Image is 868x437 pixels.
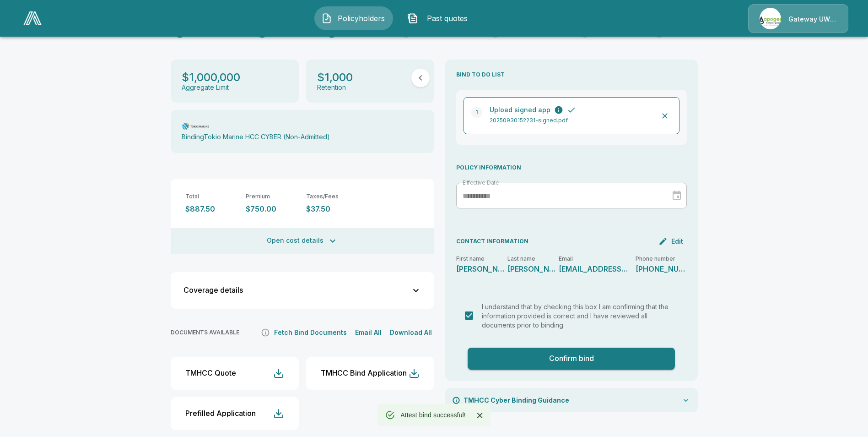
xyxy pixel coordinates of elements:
[482,303,669,329] span: I understand that by checking this box I am confirming that the information provided is correct a...
[314,6,393,30] button: Policyholders IconPolicyholders
[400,6,479,30] button: Past quotes IconPast quotes
[171,397,299,430] button: Prefilled Application
[559,256,636,262] p: Email
[473,409,487,422] button: Close
[321,13,332,24] img: Policyholders Icon
[183,286,410,294] div: Coverage details
[463,179,499,186] label: Effective Date
[554,105,563,115] button: A signed copy of the submitted cyber application
[464,395,569,405] p: TMHCC Cyber Binding Guidance
[456,71,687,79] p: BIND TO DO LIST
[182,133,330,141] p: Binding Tokio Marine HCC CYBER (Non-Admitted)
[306,357,434,390] button: TMHCC Bind Application
[317,84,346,92] p: Retention
[185,409,256,418] div: Prefilled Application
[272,327,349,339] button: Fetch Bind Documents
[400,407,466,423] div: Attest bind successful!
[176,278,429,303] button: Coverage details
[321,369,407,377] div: TMHCC Bind Application
[185,205,238,213] p: $887.50
[306,205,359,213] p: $37.50
[317,71,353,84] p: $1,000
[182,71,240,84] p: $1,000,000
[657,234,687,249] button: Edit
[636,265,687,273] p: 850-638-6216
[185,193,238,200] p: Total
[246,205,299,213] p: $750.00
[171,228,434,254] button: Open cost details
[456,237,528,246] p: CONTACT INFORMATION
[336,13,386,24] span: Policyholders
[171,329,239,336] p: DOCUMENTS AVAILABLE
[261,328,270,337] svg: It's not guaranteed that the documents are available. Some carriers can take up to 72 hours to pr...
[507,265,559,273] p: Martin
[422,13,472,24] span: Past quotes
[490,105,550,115] p: Upload signed app
[182,84,229,92] p: Aggregate Limit
[23,11,42,25] img: AA Logo
[456,265,507,273] p: Kristin
[456,164,687,172] p: POLICY INFORMATION
[388,327,434,339] button: Download All
[171,357,299,390] button: TMHCC Quote
[246,193,299,200] p: Premium
[490,116,651,125] p: 20250930152231-signed.pdf
[456,256,507,262] p: First name
[475,108,478,116] p: 1
[468,348,675,370] button: Confirm bind
[353,327,384,339] button: Email All
[306,193,359,200] p: Taxes/Fees
[636,256,687,262] p: Phone number
[407,13,418,24] img: Past quotes Icon
[185,369,236,377] div: TMHCC Quote
[559,265,628,273] p: office.wccoa@gmail.com
[507,256,559,262] p: Last name
[182,122,210,131] img: Carrier Logo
